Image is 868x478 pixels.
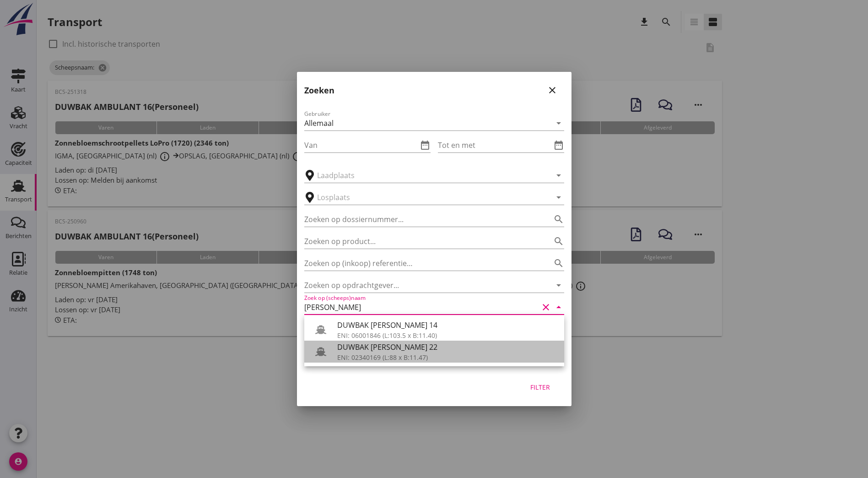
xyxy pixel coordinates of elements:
[553,236,564,247] i: search
[304,256,539,271] input: Zoeken op (inkoop) referentie…
[547,85,558,96] i: close
[553,192,564,203] i: arrow_drop_down
[337,320,557,331] div: DUWBAK [PERSON_NAME] 14
[553,118,564,129] i: arrow_drop_down
[304,300,539,315] input: Zoek op (scheeps)naam
[304,119,334,127] div: Allemaal
[553,170,564,181] i: arrow_drop_down
[553,140,564,151] i: date_range
[337,353,557,362] div: ENI: 02340169 (L:88 x B:11.47)
[337,331,557,340] div: ENI: 06001846 (L:103.5 x B:11.40)
[520,379,561,395] button: Filter
[438,138,551,152] input: Tot en met
[553,302,564,313] i: arrow_drop_down
[528,382,553,392] div: Filter
[540,302,551,313] i: clear
[317,168,539,183] input: Laadplaats
[553,280,564,291] i: arrow_drop_down
[304,212,539,227] input: Zoeken op dossiernummer...
[304,138,418,152] input: Van
[304,278,539,293] input: Zoeken op opdrachtgever...
[553,258,564,269] i: search
[304,234,539,249] input: Zoeken op product...
[420,140,431,151] i: date_range
[553,214,564,225] i: search
[317,190,539,205] input: Losplaats
[337,342,557,353] div: DUWBAK [PERSON_NAME] 22
[304,84,334,97] h2: Zoeken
